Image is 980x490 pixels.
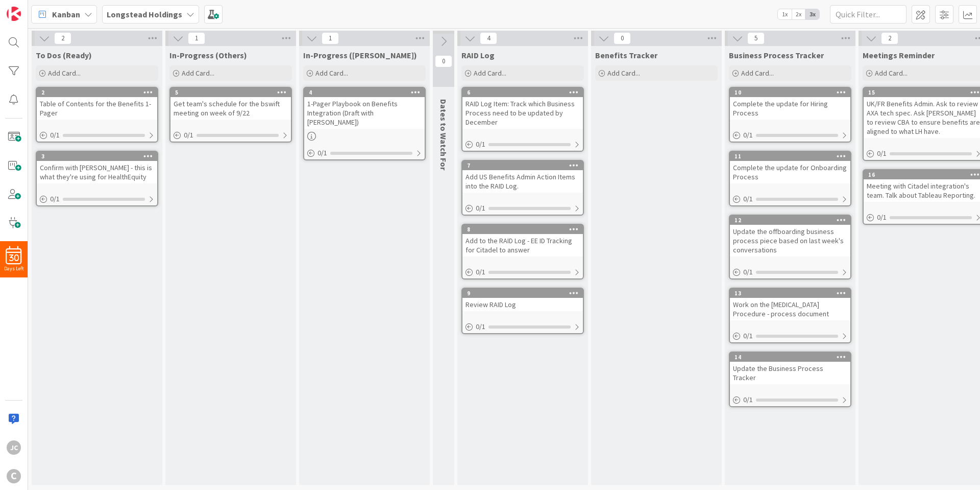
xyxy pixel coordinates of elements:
[734,89,850,96] div: 10
[614,32,631,44] span: 0
[37,152,157,161] div: 3
[743,394,753,405] span: 0 / 1
[315,68,348,78] span: Add Card...
[435,55,452,67] span: 0
[304,147,425,159] div: 0/1
[462,234,583,256] div: Add to the RAID Log - EE ID Tracking for Citadel to answer
[730,129,850,142] div: 0/1
[322,32,339,44] span: 1
[743,267,753,277] span: 0 / 1
[730,97,850,120] div: Complete the update for Hiring Process
[36,87,158,143] a: 2Table of Contents for the Benefits 1-Pager0/1
[54,32,71,44] span: 2
[730,362,850,384] div: Update the Business Process Tracker
[462,161,583,193] div: 7Add US Benefits Admin Action Items into the RAID Log.
[7,469,21,483] div: C
[438,99,449,170] span: Dates to Watch For
[743,331,753,341] span: 0 / 1
[462,289,583,311] div: 9Review RAID Log
[41,89,157,96] div: 2
[462,170,583,193] div: Add US Benefits Admin Action Items into the RAID Log.
[50,130,60,141] span: 0 / 1
[729,87,851,143] a: 10Complete the update for Hiring Process0/1
[36,151,158,206] a: 3Confirm with [PERSON_NAME] - this is what they're using for HealthEquity0/1
[741,68,774,78] span: Add Card...
[461,288,584,334] a: 9Review RAID Log0/1
[170,88,291,120] div: 5Get team's schedule for the bswift meeting on week of 9/22
[462,161,583,170] div: 7
[467,226,583,233] div: 8
[734,290,850,297] div: 13
[304,88,425,129] div: 41-Pager Playbook on Benefits Integration (Draft with [PERSON_NAME])
[734,153,850,160] div: 11
[462,266,583,278] div: 0/1
[462,202,583,215] div: 0/1
[730,330,850,342] div: 0/1
[37,193,157,205] div: 0/1
[743,194,753,204] span: 0 / 1
[188,32,205,44] span: 1
[37,152,157,183] div: 3Confirm with [PERSON_NAME] - this is what they're using for HealthEquity
[881,32,898,44] span: 2
[729,215,851,279] a: 12Update the offboarding business process piece based on last week's conversations0/1
[730,88,850,120] div: 10Complete the update for Hiring Process
[37,88,157,120] div: 2Table of Contents for the Benefits 1-Pager
[462,289,583,298] div: 9
[734,217,850,224] div: 12
[734,354,850,361] div: 14
[9,254,19,262] span: 30
[730,216,850,256] div: 12Update the offboarding business process piece based on last week's conversations
[36,50,92,60] span: To Dos (Ready)
[778,9,792,19] span: 1x
[730,353,850,384] div: 14Update the Business Process Tracker
[462,88,583,129] div: 6RAID Log Item: Track which Business Process need to be updated by December
[41,153,157,160] div: 3
[730,289,850,298] div: 13
[467,89,583,96] div: 6
[730,225,850,256] div: Update the offboarding business process piece based on last week's conversations
[462,225,583,234] div: 8
[729,352,851,407] a: 14Update the Business Process Tracker0/1
[747,32,765,44] span: 5
[37,161,157,183] div: Confirm with [PERSON_NAME] - this is what they're using for HealthEquity
[309,89,425,96] div: 4
[730,152,850,183] div: 11Complete the update for Onboarding Process
[462,298,583,311] div: Review RAID Log
[729,50,824,60] span: Business Process Tracker
[792,9,805,19] span: 2x
[169,87,292,143] a: 5Get team's schedule for the bswift meeting on week of 9/220/1
[729,151,851,206] a: 11Complete the update for Onboarding Process0/1
[730,393,850,406] div: 0/1
[607,68,640,78] span: Add Card...
[743,130,753,141] span: 0 / 1
[37,88,157,97] div: 2
[184,130,193,141] span: 0 / 1
[730,152,850,161] div: 11
[863,50,935,60] span: Meetings Reminder
[476,139,485,150] span: 0 / 1
[595,50,657,60] span: Benefits Tracker
[730,161,850,183] div: Complete the update for Onboarding Process
[830,5,906,24] input: Quick Filter...
[730,88,850,97] div: 10
[170,97,291,120] div: Get team's schedule for the bswift meeting on week of 9/22
[877,148,887,159] span: 0 / 1
[169,50,247,60] span: In-Progress (Others)
[730,216,850,225] div: 12
[37,129,157,142] div: 0/1
[476,321,485,332] span: 0 / 1
[730,289,850,320] div: 13Work on the [MEDICAL_DATA] Procedure - process document
[170,129,291,142] div: 0/1
[461,50,495,60] span: RAID Log
[303,50,417,60] span: In-Progress (Jerry)
[50,194,60,204] span: 0 / 1
[317,148,327,158] span: 0 / 1
[480,32,497,44] span: 4
[462,138,583,151] div: 0/1
[462,88,583,97] div: 6
[175,89,291,96] div: 5
[474,68,506,78] span: Add Card...
[37,97,157,120] div: Table of Contents for the Benefits 1-Pager
[7,7,21,21] img: Visit kanbanzone.com
[729,288,851,343] a: 13Work on the [MEDICAL_DATA] Procedure - process document0/1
